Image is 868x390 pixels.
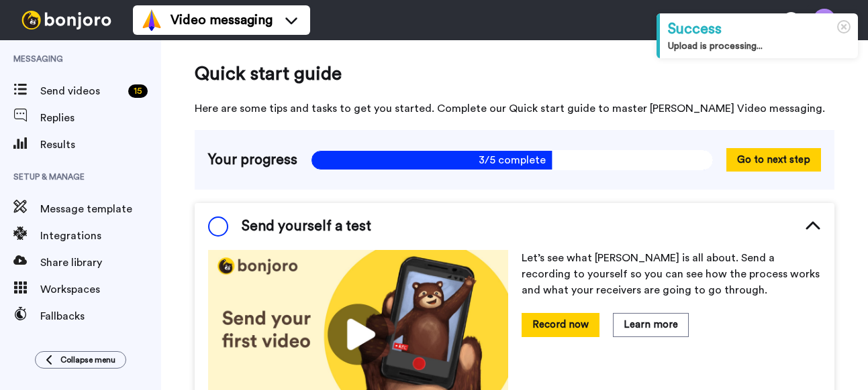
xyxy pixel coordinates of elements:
span: Share library [40,255,161,271]
img: bj-logo-header-white.svg [16,11,117,29]
span: Your progress [208,150,297,170]
span: Results [40,137,161,153]
span: Collapse menu [60,354,115,365]
img: vm-color.svg [141,9,162,31]
span: 3/5 complete [311,150,713,170]
span: Replies [40,110,161,126]
span: Video messaging [171,11,273,29]
span: Here are some tips and tasks to get you started. Complete our Quick start guide to master [PERSON... [195,101,834,117]
button: Learn more [613,313,689,336]
div: 15 [128,84,148,98]
span: Send yourself a test [242,216,371,237]
div: Upload is processing... [668,40,850,53]
span: Workspaces [40,281,161,298]
button: Go to next step [726,148,821,172]
span: Quick start guide [195,60,834,87]
span: Integrations [40,228,161,244]
button: Collapse menu [35,351,126,369]
span: Message template [40,201,161,217]
span: Send videos [40,83,123,99]
p: Let’s see what [PERSON_NAME] is all about. Send a recording to yourself so you can see how the pr... [522,250,822,298]
div: Success [668,19,850,40]
span: Fallbacks [40,308,161,324]
button: Record now [522,313,599,336]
